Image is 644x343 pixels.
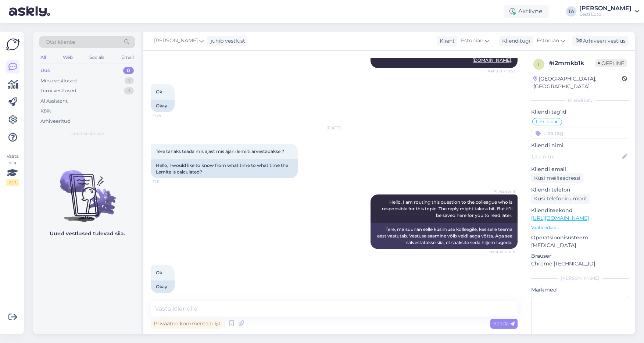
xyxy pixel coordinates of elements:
[531,215,589,221] a: [URL][DOMAIN_NAME]
[437,37,455,45] div: Klient
[6,179,19,186] div: 2 / 3
[572,36,629,46] div: Arhiveeri vestlus
[461,37,483,45] span: Estonian
[531,286,629,294] p: Märkmed
[382,199,514,218] span: Hello, I am routing this question to the colleague who is responsible for this topic. The reply m...
[40,97,68,105] div: AI Assistent
[579,6,632,11] div: [PERSON_NAME]
[125,77,134,85] div: 1
[371,223,518,249] div: Tere, ma suunan selle küsimuse kolleegile, kes selle teema eest vastutab. Vastuse saamine võib ve...
[531,242,629,249] p: [MEDICAL_DATA]
[156,89,162,94] span: Ok
[151,125,518,131] div: [DATE]
[531,194,590,204] div: Küsi telefoninumbrit
[151,100,175,112] div: Okay
[488,189,515,194] span: AI Assistent
[151,319,222,329] div: Privaatne kommentaar
[493,320,515,327] span: Saada
[531,173,583,183] div: Küsi meiliaadressi
[531,260,629,268] p: Chrome [TECHNICAL_ID]
[39,53,47,62] div: All
[531,234,629,242] p: Operatsioonisüsteem
[153,293,180,299] span: 11:12
[61,53,74,62] div: Web
[488,68,515,74] span: Nähtud ✓ 11:53
[156,270,162,275] span: Ok
[504,5,548,18] div: Aktiivne
[579,6,640,17] a: [PERSON_NAME]Eesti Loto
[124,87,134,94] div: 3
[153,179,180,184] span: 11:11
[40,107,51,115] div: Kõik
[533,75,622,90] div: [GEOGRAPHIC_DATA], [GEOGRAPHIC_DATA]
[208,37,245,45] div: juhib vestlust
[549,59,595,68] div: # i2mmkb1k
[531,186,629,194] p: Kliendi telefon
[154,37,198,45] span: [PERSON_NAME]
[531,207,629,214] p: Klienditeekond
[531,275,629,282] div: [PERSON_NAME]
[531,142,629,149] p: Kliendi nimi
[536,119,554,124] span: Limiidid
[151,159,298,178] div: Hello, I would like to know from what time to what time the Lemite is calculated?
[531,165,629,173] p: Kliendi email
[33,157,141,223] img: No chats
[6,153,19,186] div: Vaata siia
[40,77,77,85] div: Minu vestlused
[595,59,627,67] span: Offline
[88,53,106,62] div: Socials
[579,11,632,17] div: Eesti Loto
[531,97,629,104] div: Kliendi info
[531,108,629,116] p: Kliendi tag'id
[120,53,135,62] div: Email
[40,87,76,94] div: Tiimi vestlused
[566,6,576,17] div: TA
[531,252,629,260] p: Brauser
[532,153,621,161] input: Lisa nimi
[153,112,180,118] span: 11:54
[531,224,629,231] p: Vaata edasi ...
[488,249,515,255] span: Nähtud ✓ 11:11
[50,230,125,237] p: Uued vestlused tulevad siia.
[40,118,71,125] div: Arhiveeritud
[70,131,104,137] span: Uued vestlused
[499,37,530,45] div: Klienditugi
[537,37,559,45] span: Estonian
[538,61,540,67] span: i
[40,67,50,74] div: Uus
[46,38,75,46] span: Otsi kliente
[123,67,134,74] div: 0
[531,128,629,139] input: Lisa tag
[151,281,175,293] div: Okay
[6,37,20,51] img: Askly Logo
[156,149,284,154] span: Tere tahaks teada mis ajast mis ajani lemiiti arvestadakse ?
